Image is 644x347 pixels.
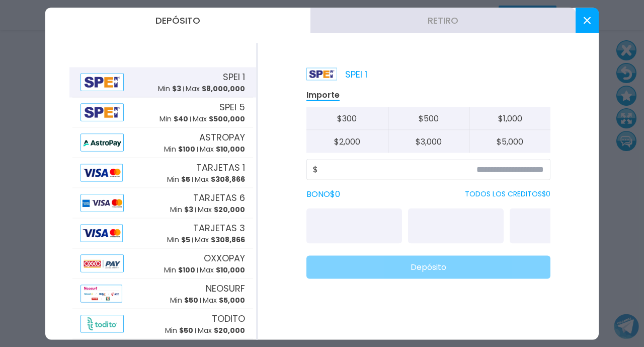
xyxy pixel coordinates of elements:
[165,325,193,336] p: Min
[69,127,256,158] button: AlipayASTROPAYMin $100Max $10,000
[306,67,367,81] p: SPEI 1
[181,235,190,245] span: $ 5
[164,265,195,275] p: Min
[200,265,245,275] p: Max
[219,295,245,305] span: $ 5,000
[202,84,245,94] span: $ 8,000,000
[306,255,550,279] button: Depósito
[174,114,188,124] span: $ 40
[206,282,245,295] span: NEOSURF
[198,204,245,215] p: Max
[184,295,198,305] span: $ 50
[179,325,193,335] span: $ 50
[195,235,245,245] p: Max
[193,114,245,124] p: Max
[170,204,193,215] p: Min
[195,174,245,185] p: Max
[69,279,256,309] button: AlipayNEOSURFMin $50Max $5,000
[159,114,188,124] p: Min
[214,204,245,215] span: $ 20,000
[69,188,256,218] button: AlipayTARJETAS 6Min $3Max $20,000
[465,189,550,199] p: TODOS LOS CREDITOS $ 0
[80,133,124,151] img: Alipay
[211,235,245,245] span: $ 308,866
[199,130,245,144] span: ASTROPAY
[69,158,256,188] button: AlipayTARJETAS 1Min $5Max $308,866
[80,103,124,121] img: Alipay
[69,248,256,279] button: AlipayOXXOPAYMin $100Max $10,000
[193,221,245,235] span: TARJETAS 3
[69,309,256,339] button: AlipayTODITOMin $50Max $20,000
[306,188,340,200] label: BONO $ 0
[306,89,340,101] p: Importe
[178,265,195,275] span: $ 100
[203,295,245,306] p: Max
[80,254,124,272] img: Alipay
[172,84,181,94] span: $ 3
[306,107,388,130] button: $300
[214,325,245,335] span: $ 20,000
[388,130,469,153] button: $3,000
[186,84,245,94] p: Max
[469,130,550,153] button: $5,000
[80,73,124,91] img: Alipay
[219,100,245,114] span: SPEI 5
[80,194,124,212] img: Alipay
[69,67,256,97] button: AlipaySPEI 1Min $3Max $8,000,000
[306,67,337,80] img: Platform Logo
[158,84,181,94] p: Min
[209,114,245,124] span: $ 500,000
[212,312,245,325] span: TODITO
[306,130,388,153] button: $2,000
[193,191,245,204] span: TARJETAS 6
[178,144,195,154] span: $ 100
[170,295,198,306] p: Min
[196,161,245,174] span: TARJETAS 1
[184,204,193,215] span: $ 3
[181,174,190,184] span: $ 5
[216,265,245,275] span: $ 10,000
[313,163,318,175] span: $
[80,224,123,242] img: Alipay
[80,164,123,181] img: Alipay
[167,235,190,245] p: Min
[211,174,245,184] span: $ 308,866
[80,285,122,302] img: Alipay
[167,174,190,185] p: Min
[310,8,576,33] button: Retiro
[216,144,245,154] span: $ 10,000
[198,325,245,336] p: Max
[200,144,245,155] p: Max
[469,107,550,130] button: $1,000
[223,70,245,84] span: SPEI 1
[204,251,245,265] span: OXXOPAY
[69,218,256,248] button: AlipayTARJETAS 3Min $5Max $308,866
[164,144,195,155] p: Min
[80,315,124,332] img: Alipay
[388,107,469,130] button: $500
[69,97,256,127] button: AlipaySPEI 5Min $40Max $500,000
[45,8,310,33] button: Depósito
